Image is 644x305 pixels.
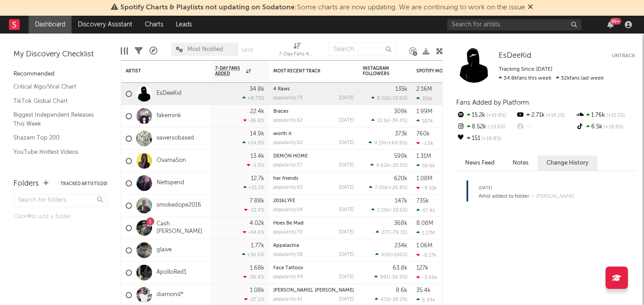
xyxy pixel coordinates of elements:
[339,208,354,212] div: [DATE]
[157,246,172,254] a: glaive
[390,253,406,258] span: +106 %
[390,297,406,302] span: -29.2 %
[250,131,264,137] div: 14.9k
[416,163,435,169] div: 50.6k
[157,179,184,187] a: Nettspend
[273,221,354,226] div: Hoes Be Mad
[139,16,169,34] a: Charts
[416,252,436,258] div: -8.17k
[456,110,516,121] div: 15.2k
[13,49,107,60] div: My Discovery Checklist
[499,51,531,60] a: EsDeeKid
[273,131,292,136] a: worth it
[504,156,538,170] button: Notes
[250,288,264,293] div: 1.08k
[157,157,186,165] a: OsamaSon
[244,297,264,302] div: -27.2 %
[391,96,406,101] span: -13.6 %
[545,113,565,118] span: +14.1 %
[169,16,198,34] a: Leads
[242,252,264,258] div: +56.6 %
[60,182,107,186] button: Tracked Artists(20)
[339,252,354,257] div: [DATE]
[339,163,354,168] div: [DATE]
[371,95,407,101] div: ( )
[339,230,354,235] div: [DATE]
[29,16,72,34] a: Dashboard
[247,162,264,168] div: -1.9 %
[273,118,303,123] div: popularity: 62
[72,16,139,34] a: Discovery Assistant
[243,185,264,191] div: +15.2 %
[394,153,407,159] div: 599k
[13,194,107,207] input: Search for folders...
[607,21,614,28] button: 99+
[273,243,299,248] a: Appalachia
[416,140,433,146] div: -1.5k
[273,297,302,302] div: popularity: 41
[339,297,354,302] div: [DATE]
[273,243,354,248] div: Appalachia
[273,96,302,101] div: popularity: 73
[395,131,407,137] div: 373k
[157,112,181,120] a: fakemink
[456,121,516,133] div: 8.52k
[243,229,264,235] div: -44.4 %
[377,96,390,101] span: 8.52k
[377,119,389,123] span: 10.1k
[121,38,128,64] div: Edit Columns
[394,176,407,182] div: 620k
[416,265,428,271] div: 127k
[576,110,635,121] div: 1.76k
[381,297,389,302] span: 472
[250,109,264,114] div: 22.4k
[394,243,407,249] div: 234k
[13,133,98,143] a: Shazam Top 200
[456,156,504,170] button: News Feed
[273,185,303,190] div: popularity: 65
[416,118,433,124] div: 187k
[250,153,264,159] div: 13.4k
[187,47,223,52] span: Most Notified
[242,95,264,101] div: +8.73 %
[273,154,354,159] div: DEMON HOME
[602,125,623,130] span: +18.8 %
[390,275,406,280] span: -30.9 %
[250,265,264,271] div: 1.68k
[273,140,303,145] div: popularity: 62
[370,162,407,168] div: ( )
[273,87,290,92] a: 4 Raws
[374,141,387,146] span: 4.19k
[157,291,183,299] a: diamond*
[416,86,432,92] div: 2.16M
[273,199,295,203] a: 2016LYFE
[157,135,194,142] a: xaviersobased
[13,212,107,222] div: Click to add a folder.
[273,176,298,181] a: her friends
[241,48,253,53] button: Save
[479,182,574,193] div: [DATE]
[329,42,396,56] input: Search...
[416,275,437,280] div: -3.09k
[538,156,597,170] button: Change History
[157,269,186,276] a: ApolloRed1
[376,163,389,168] span: 4.62k
[13,96,98,106] a: TikTok Global Chart
[242,140,264,146] div: +14.8 %
[456,99,529,106] span: Fans Added by Platform
[273,131,354,136] div: worth it
[416,131,430,137] div: 760k
[389,186,406,191] span: +26.8 %
[273,199,354,203] div: 2016LYFE
[416,208,435,213] div: 47.4k
[612,51,635,60] button: Untrack
[395,86,407,92] div: 135k
[485,113,506,118] span: +19.8 %
[13,110,98,128] a: Biggest Independent Releases This Week
[416,109,432,114] div: 1.99M
[13,82,98,92] a: Critical Algo/Viral Chart
[395,198,407,204] div: 147k
[215,66,244,76] span: 7-Day Fans Added
[377,208,389,213] span: 2.25k
[388,141,406,146] span: +60.8 %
